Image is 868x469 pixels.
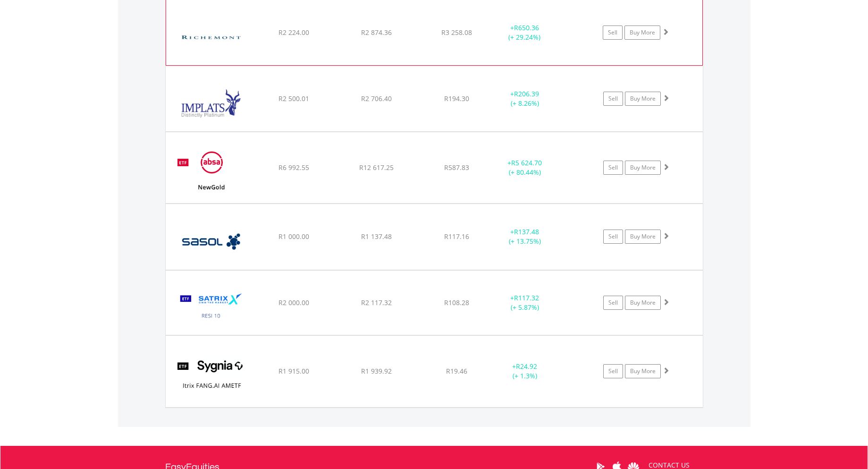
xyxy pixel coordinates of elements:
div: + (+ 5.87%) [489,293,561,312]
span: R117.32 [514,293,539,302]
div: + (+ 13.75%) [489,227,561,246]
span: R5 624.70 [511,158,542,167]
span: R108.28 [444,298,469,307]
img: EQU.ZA.SOL.png [170,216,252,267]
span: R1 137.48 [361,232,392,241]
a: Sell [603,364,623,378]
a: Buy More [625,364,661,378]
img: EQU.ZA.IMP.png [170,78,252,129]
span: R650.36 [514,23,539,32]
a: Buy More [625,230,661,244]
span: R6 992.55 [278,163,309,172]
img: EQU.ZA.STXRES.png [170,282,252,333]
span: R206.39 [514,89,539,98]
span: R2 706.40 [361,94,392,103]
a: Sell [603,230,623,244]
a: Sell [603,161,623,175]
span: R19.46 [446,367,467,375]
span: R24.92 [516,362,537,371]
span: R2 874.36 [361,28,392,37]
img: EQU.ZA.GLD.png [170,144,252,201]
span: R3 258.08 [441,28,472,37]
img: EQU.ZA.CFR.png [171,12,252,63]
span: R1 939.92 [361,367,392,375]
a: Sell [603,296,623,310]
span: R2 117.32 [361,298,392,307]
span: R12 617.25 [359,163,394,172]
span: R2 000.00 [278,298,309,307]
img: EQU.ZA.SYFANG.png [170,348,252,404]
span: R137.48 [514,227,539,236]
span: R1 915.00 [278,367,309,375]
a: Buy More [625,92,661,106]
span: R2 224.00 [278,28,309,37]
div: + (+ 29.24%) [489,23,560,42]
span: R117.16 [444,232,469,241]
div: + (+ 1.3%) [489,362,561,381]
div: + (+ 80.44%) [489,158,561,177]
a: Buy More [625,296,661,310]
a: Buy More [625,161,661,175]
a: Sell [603,26,623,40]
span: R587.83 [444,163,469,172]
a: Buy More [624,26,660,40]
span: R194.30 [444,94,469,103]
span: R1 000.00 [278,232,309,241]
a: Sell [603,92,623,106]
span: R2 500.01 [278,94,309,103]
div: + (+ 8.26%) [489,89,561,108]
